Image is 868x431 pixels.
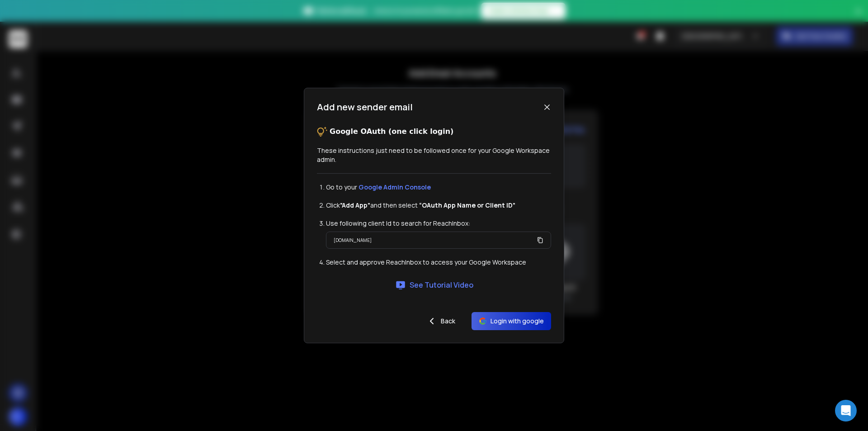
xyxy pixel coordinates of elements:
strong: ”Add App” [340,201,370,209]
li: Use following client Id to search for ReachInbox: [326,219,551,228]
strong: “OAuth App Name or Client ID” [419,201,515,209]
p: Google OAuth (one click login) [330,126,453,137]
li: Go to your [326,183,551,192]
button: Login with google [472,312,551,330]
button: Back [419,312,462,330]
img: tips [317,126,328,137]
p: [DOMAIN_NAME] [334,236,372,245]
h1: Add new sender email [317,101,413,114]
li: Select and approve ReachInbox to access your Google Workspace [326,258,551,267]
li: Click and then select [326,201,551,210]
p: These instructions just need to be followed once for your Google Workspace admin. [317,146,551,164]
div: Open Intercom Messenger [835,400,857,422]
a: See Tutorial Video [395,279,473,290]
a: Google Admin Console [359,183,431,191]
